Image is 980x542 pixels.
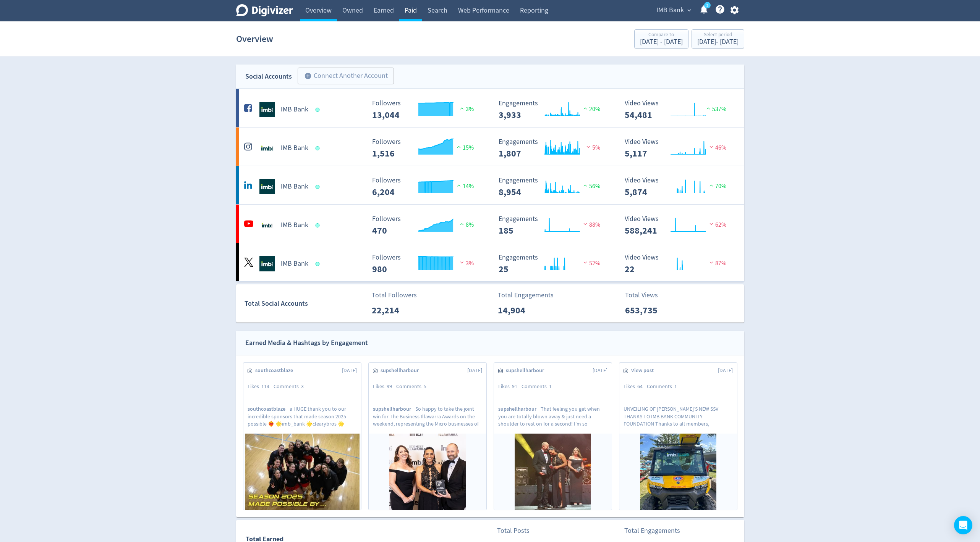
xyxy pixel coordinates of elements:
[692,29,744,48] button: Select period[DATE]- [DATE]
[372,303,416,317] p: 22,214
[498,290,554,300] p: Total Engagements
[621,254,735,274] svg: Video Views 22
[381,367,423,374] span: supshellharbour
[315,108,322,112] span: Data last synced: 16 Sep 2025, 11:02pm (AEST)
[387,383,392,390] span: 99
[495,215,609,236] svg: Engagements 185
[281,105,308,114] h5: IMB Bank
[624,526,680,536] p: Total Engagements
[495,138,609,158] svg: Engagements 1,807
[245,71,292,82] div: Social Accounts
[245,337,368,348] div: Earned Media & Hashtags by Engagement
[368,215,483,236] svg: Followers ---
[708,144,726,152] span: 46%
[705,105,726,113] span: 537%
[704,2,711,8] a: 5
[582,260,589,265] img: negative-performance.svg
[455,182,463,188] img: positive-performance.svg
[298,68,394,84] button: Connect Another Account
[498,303,542,317] p: 14,904
[706,3,708,8] text: 5
[498,383,522,390] div: Likes
[708,221,715,227] img: negative-performance.svg
[373,383,396,390] div: Likes
[315,185,322,189] span: Data last synced: 16 Sep 2025, 8:02pm (AEST)
[647,383,681,390] div: Comments
[497,526,541,536] p: Total Posts
[582,221,600,229] span: 88%
[495,100,609,120] svg: Engagements 3,933
[582,182,600,190] span: 56%
[495,254,609,274] svg: Engagements 25
[498,405,541,413] span: supshellharbour
[373,405,482,427] p: So happy to take the joint win for The Business Illawarra Awards on the weekend, representing the...
[315,146,322,150] span: Data last synced: 17 Sep 2025, 4:01am (AEST)
[372,290,417,300] p: Total Followers
[582,221,589,227] img: negative-performance.svg
[236,243,744,281] a: IMB Bank undefinedIMB Bank Followers --- Followers 980 3% Engagements 25 Engagements 25 52% Video...
[625,303,669,317] p: 653,735
[261,383,269,390] span: 114
[582,182,589,188] img: positive-performance.svg
[522,383,556,390] div: Comments
[624,405,733,427] p: UNVEILING OF [PERSON_NAME]’S NEW SSV THANKS TO IMB BANK COMMUNITY FOUNDATION Thanks to all member...
[708,260,715,265] img: negative-performance.svg
[954,516,972,534] div: Open Intercom Messenger
[259,256,275,271] img: IMB Bank undefined
[342,367,357,374] span: [DATE]
[631,367,658,374] span: View post
[697,32,739,39] div: Select period
[708,182,726,190] span: 70%
[625,290,669,300] p: Total Views
[506,367,548,374] span: supshellharbour
[455,144,474,152] span: 15%
[637,383,643,390] span: 64
[281,259,308,268] h5: IMB Bank
[259,218,275,233] img: IMB Bank undefined
[686,7,693,14] span: expand_more
[281,221,308,230] h5: IMB Bank
[458,105,466,111] img: positive-performance.svg
[248,405,290,413] span: southcoastblaze
[236,166,744,204] a: IMB Bank undefinedIMB Bank Followers --- Followers 6,204 14% Engagements 8,954 Engagements 8,954 ...
[708,221,726,229] span: 62%
[236,205,744,243] a: IMB Bank undefinedIMB Bank Followers --- Followers 470 8% Engagements 185 Engagements 185 88% Vid...
[281,182,308,191] h5: IMB Bank
[640,32,683,39] div: Compare to
[458,221,466,227] img: positive-performance.svg
[656,4,684,16] span: IMB Bank
[259,102,275,117] img: IMB Bank undefined
[245,298,366,309] div: Total Social Accounts
[708,260,726,267] span: 87%
[304,72,312,80] span: add_circle
[243,363,361,510] a: southcoastblaze[DATE]Likes114Comments3southcoastblazea HUGE thank you to our incredible sponsors ...
[368,177,483,197] svg: Followers ---
[708,182,715,188] img: positive-performance.svg
[654,4,693,16] button: IMB Bank
[396,383,431,390] div: Comments
[624,383,647,390] div: Likes
[593,367,607,374] span: [DATE]
[368,100,483,120] svg: Followers ---
[634,29,688,48] button: Compare to[DATE] - [DATE]
[705,105,712,111] img: positive-performance.svg
[368,254,483,274] svg: Followers ---
[455,144,463,150] img: positive-performance.svg
[495,177,609,197] svg: Engagements 8,954
[458,260,466,265] img: negative-performance.svg
[640,39,683,45] div: [DATE] - [DATE]
[498,405,607,427] p: That feeling you get when you are totally blown away & just need a shoulder to rest on for a seco...
[697,39,739,45] div: [DATE] - [DATE]
[315,262,322,266] span: Data last synced: 17 Sep 2025, 9:02am (AEST)
[585,144,600,152] span: 5%
[549,383,552,390] span: 1
[259,179,275,194] img: IMB Bank undefined
[236,127,744,166] a: IMB Bank undefinedIMB Bank Followers --- Followers 1,516 15% Engagements 1,807 Engagements 1,807 ...
[248,405,357,427] p: a HUGE thank you to our incredible sponsors that made season 2025 possible ❤️‍🔥 🌟imb_bank 🌟cleary...
[582,260,600,267] span: 52%
[621,100,735,120] svg: Video Views 54,481
[236,27,273,51] h1: Overview
[621,138,735,158] svg: Video Views 5,117
[373,405,415,413] span: supshellharbour
[458,221,474,229] span: 8%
